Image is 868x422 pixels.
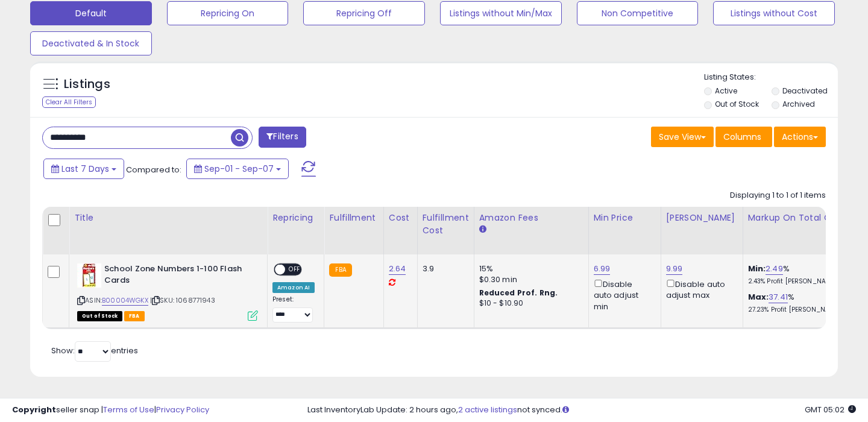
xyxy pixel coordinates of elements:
[769,291,788,303] a: 37.41
[77,263,258,320] div: ASIN:
[748,292,848,314] div: %
[42,96,96,108] div: Clear All Filters
[61,163,109,175] span: Last 7 Days
[77,263,101,288] img: 41gadIbF0IL._SL40_.jpg
[766,263,783,275] a: 2.49
[329,212,378,224] div: Fulfillment
[12,404,56,415] strong: Copyright
[479,274,579,285] div: $0.30 min
[748,277,848,286] p: 2.43% Profit [PERSON_NAME]
[713,1,835,25] button: Listings without Cost
[715,127,772,147] button: Columns
[204,163,274,175] span: Sep-01 - Sep-07
[723,131,761,143] span: Columns
[730,190,826,201] div: Displaying 1 to 1 of 1 items
[272,212,319,224] div: Repricing
[440,1,562,25] button: Listings without Min/Max
[782,99,815,109] label: Archived
[126,164,181,175] span: Compared to:
[479,298,579,309] div: $10 - $10.90
[12,405,209,416] div: seller snap | |
[303,1,425,25] button: Repricing Off
[103,404,154,415] a: Terms of Use
[156,404,209,415] a: Privacy Policy
[774,127,826,147] button: Actions
[594,263,611,275] a: 6.99
[704,72,838,83] p: Listing States:
[743,207,857,254] th: The percentage added to the cost of goods (COGS) that forms the calculator for Min & Max prices.
[479,288,558,298] b: Reduced Prof. Rng.
[782,86,828,96] label: Deactivated
[594,277,652,312] div: Disable auto adjust min
[748,263,766,274] b: Min:
[307,405,856,416] div: Last InventoryLab Update: 2 hours ago, not synced.
[389,263,406,275] a: 2.64
[666,277,734,301] div: Disable auto adjust max
[748,212,852,224] div: Markup on Total Cost
[594,212,656,224] div: Min Price
[666,263,683,275] a: 9.99
[666,212,738,224] div: [PERSON_NAME]
[102,295,148,306] a: B00004WGKX
[715,86,737,96] label: Active
[51,345,138,356] span: Show: entries
[805,404,856,415] span: 2025-09-16 05:02 GMT
[651,127,714,147] button: Save View
[74,212,262,224] div: Title
[167,1,289,25] button: Repricing On
[150,295,215,305] span: | SKU: 1068771943
[30,31,152,55] button: Deactivated & In Stock
[577,1,699,25] button: Non Competitive
[272,295,315,323] div: Preset:
[479,224,486,235] small: Amazon Fees.
[64,76,110,93] h5: Listings
[329,263,351,277] small: FBA
[715,99,759,109] label: Out of Stock
[30,1,152,25] button: Default
[479,263,579,274] div: 15%
[285,265,304,275] span: OFF
[124,311,145,321] span: FBA
[748,263,848,286] div: %
[43,159,124,179] button: Last 7 Days
[272,282,315,293] div: Amazon AI
[748,306,848,314] p: 27.23% Profit [PERSON_NAME]
[423,263,465,274] div: 3.9
[458,404,517,415] a: 2 active listings
[259,127,306,148] button: Filters
[479,212,583,224] div: Amazon Fees
[77,311,122,321] span: All listings that are currently out of stock and unavailable for purchase on Amazon
[423,212,469,237] div: Fulfillment Cost
[389,212,412,224] div: Cost
[104,263,251,289] b: School Zone Numbers 1-100 Flash Cards
[186,159,289,179] button: Sep-01 - Sep-07
[748,291,769,303] b: Max:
